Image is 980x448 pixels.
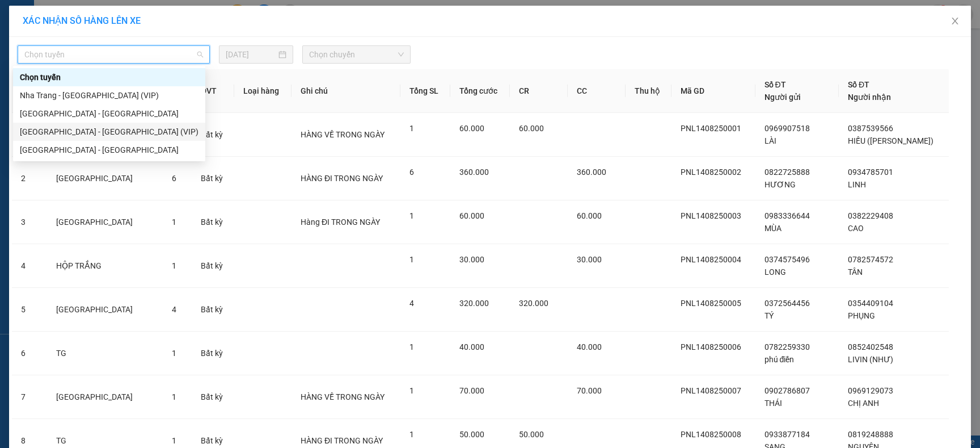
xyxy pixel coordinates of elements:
td: 4 [12,244,47,288]
span: 360.000 [459,168,489,177]
span: Hàng ĐI TRONG NGÀY [301,217,380,227]
span: PNL1408250001 [681,124,741,133]
td: [GEOGRAPHIC_DATA] [47,375,163,419]
div: [GEOGRAPHIC_DATA] - [GEOGRAPHIC_DATA] (VIP) [20,125,198,138]
span: CAO [848,224,864,233]
span: 60.000 [459,124,484,133]
span: PHỤNG [848,311,875,320]
span: 0782574572 [848,255,893,264]
td: 6 [12,332,47,375]
span: HÀNG ĐI TRONG NGÀY [301,174,383,183]
span: TÝ [764,311,774,320]
td: 1 [12,113,47,157]
div: Sài Gòn - Nha Trang [13,141,205,159]
td: TG [47,332,163,375]
td: [GEOGRAPHIC_DATA] [47,288,163,332]
span: 6 [172,174,176,183]
th: Tổng cước [450,69,510,113]
td: 5 [12,288,47,332]
span: 1 [409,211,414,220]
span: close [951,16,960,26]
span: 1 [172,217,176,227]
td: Bất kỳ [192,332,234,375]
span: 70.000 [459,386,484,395]
span: PNL1408250007 [681,386,741,395]
div: Nha Trang - Sài Gòn [13,104,205,123]
div: Chọn tuyến [20,71,198,83]
button: Close [939,6,971,37]
th: Mã GD [671,69,755,113]
span: 320.000 [519,299,548,308]
span: 60.000 [519,124,544,133]
span: CHỊ ANH [848,399,879,408]
span: 360.000 [577,168,606,177]
span: PNL1408250005 [681,299,741,308]
span: HÀNG VỀ TRONG NGÀY [301,130,385,139]
span: 0933877184 [764,430,810,439]
span: 1 [409,342,414,351]
td: 3 [12,200,47,244]
span: 0983336644 [764,211,810,220]
span: PNL1408250006 [681,342,741,351]
div: [GEOGRAPHIC_DATA] - [GEOGRAPHIC_DATA] [20,144,198,156]
span: 4 [409,299,414,308]
span: HƯƠNG [764,180,796,189]
span: 0374575496 [764,255,810,264]
td: Bất kỳ [192,288,234,332]
th: CC [568,69,626,113]
span: MÙA [764,224,782,233]
span: HÀNG VỀ TRONG NGÀY [301,392,385,401]
span: 30.000 [459,255,484,264]
th: Tổng SL [400,69,450,113]
span: 1 [409,124,414,133]
span: 0354409104 [848,299,893,308]
div: Chọn tuyến [13,68,205,86]
input: 14/08/2025 [226,48,277,61]
td: Bất kỳ [192,244,234,288]
th: Thu hộ [626,69,672,113]
span: PNL1408250002 [681,168,741,177]
span: 320.000 [459,299,489,308]
span: 0969907518 [764,124,810,133]
span: 6 [409,168,414,177]
span: 1 [172,436,176,445]
div: Nha Trang - [GEOGRAPHIC_DATA] (VIP) [20,89,198,102]
span: 1 [172,349,176,358]
span: LINH [848,180,866,189]
td: [GEOGRAPHIC_DATA] [47,157,163,200]
td: 2 [12,157,47,200]
span: Người nhận [848,93,891,102]
th: Loại hàng [234,69,292,113]
span: LIVIN (NHƯ) [848,355,893,364]
span: 0852402548 [848,342,893,351]
span: 50.000 [519,430,544,439]
div: Sài Gòn - Nha Trang (VIP) [13,123,205,141]
span: 0934785701 [848,168,893,177]
span: phú điền [764,355,795,364]
span: 1 [409,386,414,395]
td: HỘP TRẮNG [47,244,163,288]
span: Chọn chuyến [309,46,404,63]
td: Bất kỳ [192,200,234,244]
span: 1 [172,392,176,401]
span: HIẾU ([PERSON_NAME]) [848,136,933,145]
span: PNL1408250004 [681,255,741,264]
span: Số ĐT [764,80,786,89]
div: [GEOGRAPHIC_DATA] - [GEOGRAPHIC_DATA] [20,107,198,120]
span: HÀNG ĐI TRONG NGÀY [301,436,383,445]
td: Bất kỳ [192,375,234,419]
span: 50.000 [459,430,484,439]
span: 0782259330 [764,342,810,351]
th: STT [12,69,47,113]
th: Ghi chú [292,69,400,113]
span: 0902786807 [764,386,810,395]
span: Chọn tuyến [24,46,203,63]
div: Nha Trang - Sài Gòn (VIP) [13,86,205,104]
span: Số ĐT [848,80,869,89]
span: LÀI [764,136,776,145]
th: CR [510,69,568,113]
span: 0822725888 [764,168,810,177]
span: 0969129073 [848,386,893,395]
td: [GEOGRAPHIC_DATA] [47,200,163,244]
span: 60.000 [459,211,484,220]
